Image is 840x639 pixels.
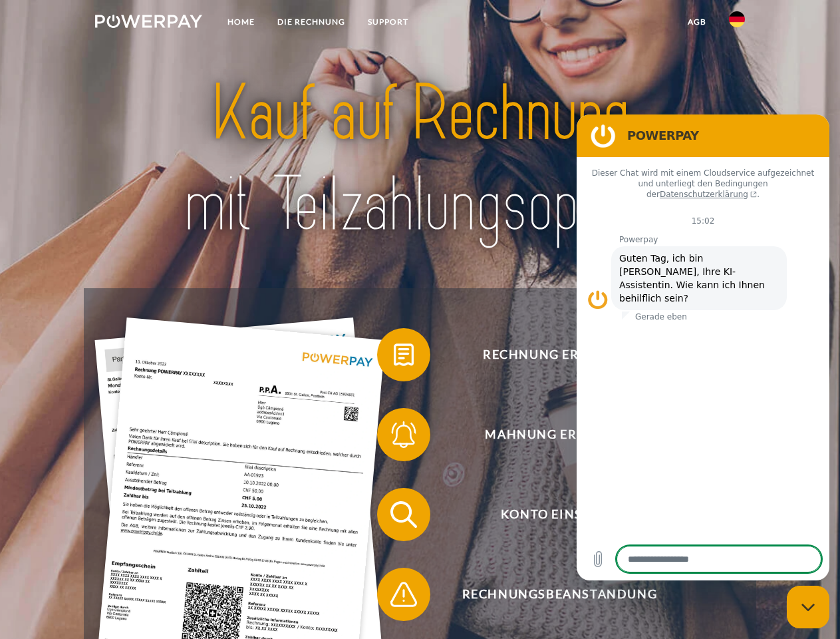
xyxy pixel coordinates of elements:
span: Rechnungsbeanstandung [396,568,722,621]
img: qb_search.svg [387,498,420,531]
a: agb [676,10,718,34]
iframe: Messaging-Fenster [577,114,829,580]
button: Konto einsehen [377,488,723,541]
img: logo-powerpay-white.svg [95,15,202,28]
img: qb_warning.svg [387,578,420,611]
button: Rechnungsbeanstandung [377,568,723,621]
img: qb_bill.svg [387,338,420,371]
a: SUPPORT [356,10,420,34]
a: Home [216,10,266,34]
span: Rechnung erhalten? [396,328,722,381]
button: Mahnung erhalten? [377,408,723,461]
button: Rechnung erhalten? [377,328,723,381]
img: qb_bell.svg [387,418,420,451]
span: Mahnung erhalten? [396,408,722,461]
iframe: Schaltfläche zum Öffnen des Messaging-Fensters; Konversation läuft [787,586,829,628]
a: DIE RECHNUNG [266,10,356,34]
span: Konto einsehen [396,488,722,541]
img: title-powerpay_de.svg [127,64,713,255]
img: de [729,11,745,27]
